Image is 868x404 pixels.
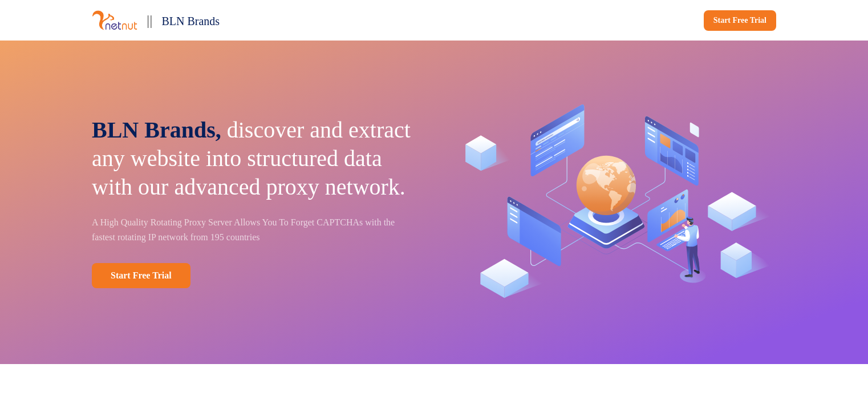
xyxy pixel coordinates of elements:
p: || [147,9,152,31]
span: BLN Brands [161,15,220,27]
p: discover and extract any website into structured data with our advanced proxy network. [92,116,418,201]
span: BLN Brands, [92,117,221,143]
a: Start Free Trial [704,10,776,31]
a: Start Free Trial [92,263,190,288]
p: A High Quality Rotating Proxy Server Allows You To Forget CAPTCHAs with the fastest rotating IP n... [92,215,418,245]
